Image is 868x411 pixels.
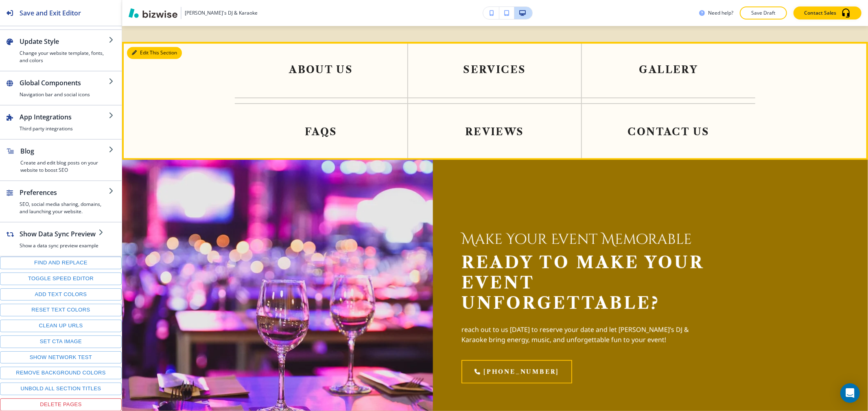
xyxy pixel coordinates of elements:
h4: SEO, social media sharing, domains, and launching your website. [20,201,109,215]
div: Open Intercom Messenger [840,383,860,403]
h2: App Integrations [20,112,109,122]
h2: Save and Exit Editor [20,8,81,18]
h4: Show a data sync preview example [20,242,98,249]
h4: Navigation bar and social icons [20,91,109,98]
h2: Show Data Sync Preview [20,229,98,239]
p: Contact Sales [804,9,836,17]
h3: [PERSON_NAME]'s DJ & Karaoke [185,9,258,17]
p: Make Your Event Memorable [461,230,710,249]
button: Edit This Section [127,47,182,59]
img: Bizwise Logo [129,8,177,18]
button: Save Draft [740,6,787,19]
p: Save Draft [750,9,776,17]
h2: Global Components [20,78,109,88]
h2: Preferences [20,188,109,197]
h4: Create and edit blog posts on your website to boost SEO [20,159,109,174]
h4: Change your website template, fonts, and colors [20,50,109,64]
h2: Blog [20,146,109,156]
h2: Ready to Make Your Event Unforgettable? [461,252,710,313]
button: [PERSON_NAME]'s DJ & Karaoke [129,7,258,19]
a: [PHONE_NUMBER] [461,360,572,383]
h4: Third party integrations [20,125,109,132]
p: reach out to us [DATE] to reserve your date and let [PERSON_NAME]’s DJ & Karaoke bring energy, mu... [461,324,710,345]
button: Contact Sales [794,6,861,19]
h2: Update Style [20,37,109,46]
h3: Need help? [708,9,733,17]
